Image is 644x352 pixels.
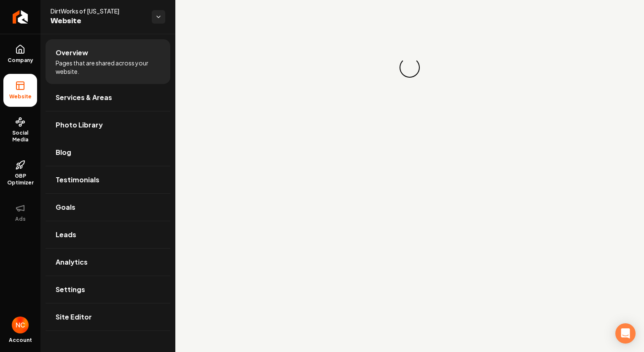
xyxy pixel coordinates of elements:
span: Photo Library [56,120,103,130]
a: Testimonials [46,166,170,193]
a: Leads [46,221,170,248]
span: DirtWorks of [US_STATE] [51,7,145,15]
span: GBP Optimizer [3,173,37,186]
span: Social Media [3,130,37,143]
span: Account [9,337,32,344]
img: Nick Crane [12,317,29,333]
span: Overview [56,48,88,58]
a: GBP Optimizer [3,153,37,193]
span: Site Editor [56,312,92,322]
span: Blog [56,147,71,157]
a: Blog [46,139,170,166]
div: Open Intercom Messenger [615,323,636,344]
span: Services & Areas [56,92,112,103]
span: Settings [56,284,85,295]
span: Testimonials [56,175,99,185]
button: Ads [3,196,37,229]
span: Company [4,57,37,64]
a: Goals [46,194,170,221]
img: Rebolt Logo [13,10,28,24]
span: Website [51,15,145,27]
span: Pages that are shared across your website. [56,59,160,76]
a: Settings [46,276,170,303]
div: Loading [400,57,420,78]
a: Analytics [46,249,170,276]
span: Leads [56,230,76,240]
a: Photo Library [46,111,170,138]
a: Social Media [3,110,37,150]
a: Site Editor [46,303,170,330]
span: Goals [56,202,75,212]
a: Services & Areas [46,84,170,111]
a: Company [3,38,37,70]
span: Website [6,93,35,100]
span: Analytics [56,257,88,267]
span: Ads [12,216,29,222]
button: Open user button [12,317,29,333]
